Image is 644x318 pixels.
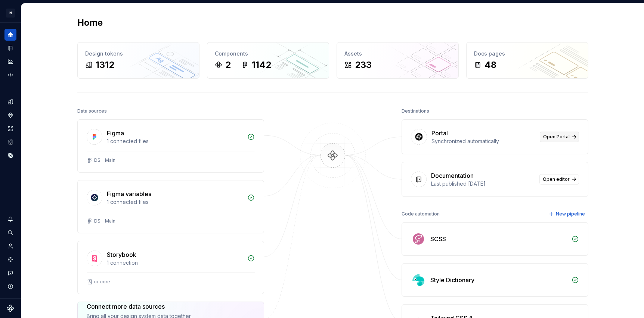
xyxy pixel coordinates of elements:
div: Figma [107,129,124,138]
a: Design tokens [4,96,16,108]
a: Assets [4,123,16,135]
div: Assets [344,50,451,57]
a: Invite team [4,240,16,252]
div: ui-core [94,279,110,285]
a: Assets233 [337,42,459,79]
svg: Supernova Logo [7,305,14,312]
button: New pipeline [547,209,588,219]
div: Documentation [431,171,474,180]
div: Storybook [107,250,136,259]
a: Data sources [4,149,16,161]
div: 233 [355,59,372,71]
h2: Home [77,17,103,29]
a: Open editor [539,174,579,185]
div: 1312 [96,59,114,71]
a: Analytics [4,56,16,67]
div: Data sources [77,106,107,116]
a: Figma variables1 connected filesDS - Main [77,180,264,233]
a: Storybook stories [4,136,16,148]
span: Open Portal [543,134,570,140]
button: Contact support [4,267,16,279]
div: 1142 [252,59,271,71]
div: DS - Main [94,218,115,224]
a: Open Portal [540,132,579,142]
button: N [1,5,19,21]
div: Design tokens [85,50,192,57]
a: Components21142 [207,42,329,79]
button: Search ⌘K [4,227,16,239]
button: Notifications [4,213,16,225]
a: Components [4,109,16,121]
div: Portal [431,129,448,138]
span: New pipeline [556,211,585,217]
div: Figma variables [107,189,151,198]
div: Synchronized automatically [431,138,535,145]
div: SCSS [430,234,446,243]
a: Storybook1 connectionui-core [77,241,264,294]
div: Destinations [402,106,429,116]
div: Connect more data sources [87,302,192,311]
a: Home [4,29,16,41]
div: Style Dictionary [430,276,474,284]
a: Settings [4,254,16,265]
div: Last published [DATE] [431,180,535,188]
div: 1 connected files [107,138,243,145]
span: Open editor [543,176,570,182]
div: 1 connected files [107,198,243,206]
div: 2 [225,59,231,71]
a: Docs pages48 [466,42,588,79]
div: DS - Main [94,157,115,163]
a: Code automation [4,69,16,81]
a: Documentation [4,42,16,54]
a: Design tokens1312 [77,42,199,79]
a: Figma1 connected filesDS - Main [77,119,264,173]
div: Code automation [402,209,440,219]
div: Docs pages [474,50,580,57]
div: N [6,9,15,18]
div: Components [215,50,321,57]
div: 48 [484,59,496,71]
div: 1 connection [107,259,243,267]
